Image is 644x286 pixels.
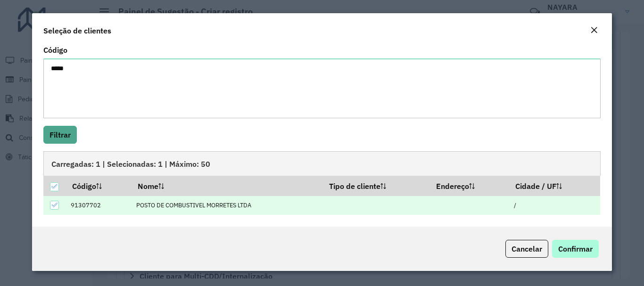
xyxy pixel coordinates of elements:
th: Tipo de cliente [322,176,429,196]
span: Confirmar [558,244,593,253]
button: Cancelar [505,240,548,258]
button: Close [587,25,601,37]
th: Nome [131,176,322,196]
span: Cancelar [512,244,542,253]
button: Filtrar [43,126,77,144]
h4: Seleção de clientes [43,25,111,36]
button: Confirmar [552,240,599,258]
label: Código [43,44,67,56]
th: Código [66,176,132,196]
td: / [509,196,600,215]
td: POSTO DE COMBUSTIVEL MORRETES LTDA [131,196,322,215]
th: Endereço [430,176,509,196]
em: Fechar [590,26,598,34]
td: 91307702 [66,196,132,215]
th: Cidade / UF [509,176,600,196]
div: Carregadas: 1 | Selecionadas: 1 | Máximo: 50 [43,151,600,176]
